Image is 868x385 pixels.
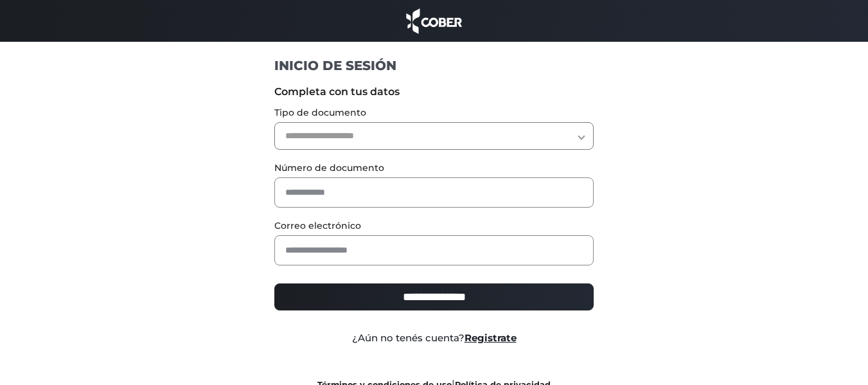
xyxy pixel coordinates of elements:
[274,219,594,233] label: Correo electrónico
[274,161,594,175] label: Número de documento
[265,331,603,346] div: ¿Aún no tenés cuenta?
[274,84,594,100] label: Completa con tus datos
[274,57,594,74] h1: INICIO DE SESIÓN
[274,106,594,120] label: Tipo de documento
[403,6,466,35] img: cober_marca.png
[465,332,517,344] a: Registrate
